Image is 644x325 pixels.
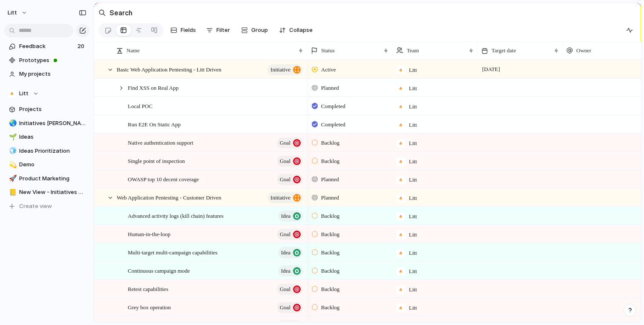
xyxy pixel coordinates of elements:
[216,26,230,34] span: Filter
[9,132,15,142] div: 🌱
[4,131,89,143] a: 🌱Ideas
[321,194,339,202] span: Planned
[480,64,502,74] span: [DATE]
[409,121,417,129] span: Litt
[409,176,417,184] span: Litt
[4,172,89,185] div: 🚀Product Marketing
[4,87,89,100] button: Litt
[409,103,417,111] span: Litt
[19,133,86,141] span: Ideas
[321,267,339,275] span: Backlog
[321,66,336,74] span: Active
[280,228,290,240] span: Goal
[19,147,86,155] span: Ideas Prioritization
[4,6,32,20] button: Litt
[267,192,303,203] button: initiative
[321,230,339,239] span: Backlog
[4,117,89,130] a: 🌏Initiatives [PERSON_NAME]
[167,23,199,37] button: Fields
[128,156,185,165] span: Single point of inspection
[270,64,290,76] span: initiative
[9,188,15,197] div: 📒
[8,174,16,183] button: 🚀
[281,265,290,277] span: Idea
[4,145,89,157] a: 🧊Ideas Prioritization
[492,46,516,55] span: Target date
[321,212,339,220] span: Backlog
[4,200,89,213] button: Create view
[128,83,178,92] span: Find XSS on Real App
[117,192,221,202] span: Web Application Pentesting - Customer Driven
[19,89,29,98] span: Litt
[277,284,303,295] button: Goal
[109,8,132,18] h2: Search
[251,26,268,34] span: Group
[4,158,89,171] a: 💫Demo
[277,156,303,167] button: Goal
[321,139,339,147] span: Backlog
[409,304,417,312] span: Litt
[8,188,16,197] button: 📒
[19,42,75,51] span: Feedback
[8,160,16,169] button: 💫
[278,265,303,277] button: Idea
[8,9,17,17] span: Litt
[8,147,16,155] button: 🧊
[409,267,417,276] span: Litt
[8,133,16,141] button: 🌱
[277,302,303,313] button: Goal
[181,26,196,34] span: Fields
[19,56,86,65] span: Prototypes
[277,137,303,148] button: Goal
[128,101,152,111] span: Local POC
[126,46,140,55] span: Name
[128,119,181,129] span: Run E2E On Static App
[321,102,345,111] span: Completed
[19,188,86,197] span: New View - Initiatives and Goals
[9,160,15,170] div: 💫
[280,137,290,149] span: Goal
[8,119,16,128] button: 🌏
[203,23,233,37] button: Filter
[9,174,15,183] div: 🚀
[19,70,86,78] span: My projects
[321,84,339,92] span: Planned
[281,247,290,259] span: Idea
[280,174,290,185] span: Goal
[78,42,86,51] span: 20
[128,211,224,220] span: Advanced activity logs (kill chain) features
[19,119,86,128] span: Initiatives [PERSON_NAME]
[4,68,89,80] a: My projects
[278,211,303,222] button: Idea
[409,84,417,93] span: Litt
[277,174,303,185] button: Goal
[280,155,290,167] span: Goal
[409,139,417,148] span: Litt
[9,118,15,128] div: 🌏
[409,231,417,239] span: Litt
[19,160,86,169] span: Demo
[409,66,417,74] span: Litt
[9,146,15,156] div: 🧊
[4,103,89,116] a: Projects
[128,265,190,275] span: Continuous campaign mode
[128,137,193,147] span: Native authentication support
[321,157,339,165] span: Backlog
[576,46,591,55] span: Owner
[117,64,221,74] span: Basic Web Application Pentesting - Litt Driven
[278,247,303,258] button: Idea
[270,192,290,204] span: initiative
[409,249,417,257] span: Litt
[128,284,168,294] span: Retest capabilities
[277,229,303,240] button: Goal
[281,210,290,222] span: Idea
[4,186,89,199] a: 📒New View - Initiatives and Goals
[321,120,345,129] span: Completed
[267,64,303,75] button: initiative
[280,283,290,295] span: Goal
